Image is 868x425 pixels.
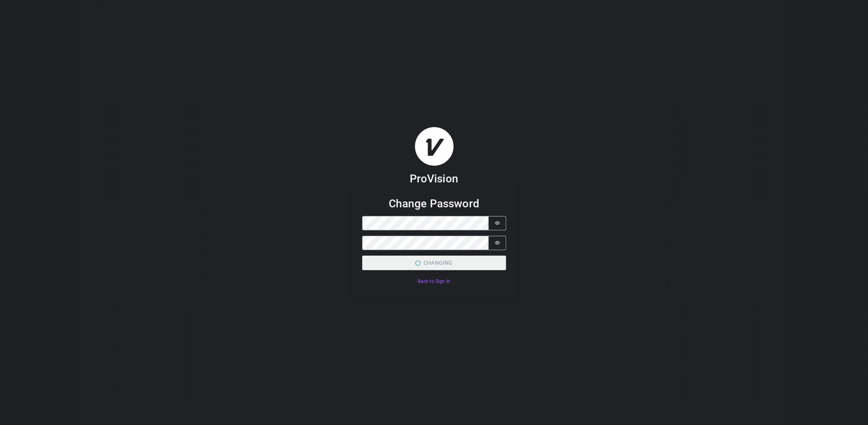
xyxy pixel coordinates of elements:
button: Show password [489,216,506,230]
button: Back to Sign In [362,276,506,287]
h3: Change Password [362,197,506,211]
h3: ProVision [410,172,458,186]
button: Show password [489,236,506,250]
button: Changing [362,256,506,270]
span: Changing [415,259,452,267]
